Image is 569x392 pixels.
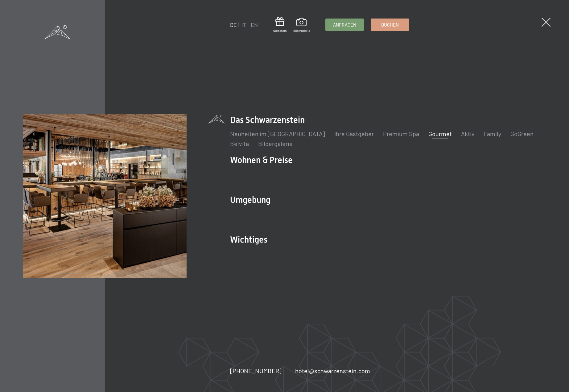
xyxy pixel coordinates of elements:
a: Gutschein [273,17,287,33]
a: Bildergalerie [258,140,293,147]
a: Belvita [230,140,249,147]
a: hotel@schwarzenstein.com [295,366,370,375]
a: Aktiv [461,130,475,137]
a: Anfragen [326,19,364,31]
a: DE [230,21,237,28]
a: Bildergalerie [293,18,310,33]
a: Ihre Gastgeber [334,130,374,137]
a: Buchen [371,19,409,31]
a: Family [484,130,501,137]
a: Premium Spa [383,130,419,137]
a: GoGreen [510,130,534,137]
a: [PHONE_NUMBER] [230,366,282,375]
span: Gutschein [273,28,287,33]
a: IT [241,21,246,28]
img: Wellnesshotel Südtirol SCHWARZENSTEIN - Wellnessurlaub in den Alpen, Wandern und Wellness [23,114,187,278]
span: [PHONE_NUMBER] [230,367,282,374]
span: Buchen [381,22,399,28]
a: Neuheiten im [GEOGRAPHIC_DATA] [230,130,325,137]
span: Anfragen [333,22,356,28]
span: Bildergalerie [293,28,310,33]
a: EN [251,21,258,28]
a: Gourmet [428,130,452,137]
